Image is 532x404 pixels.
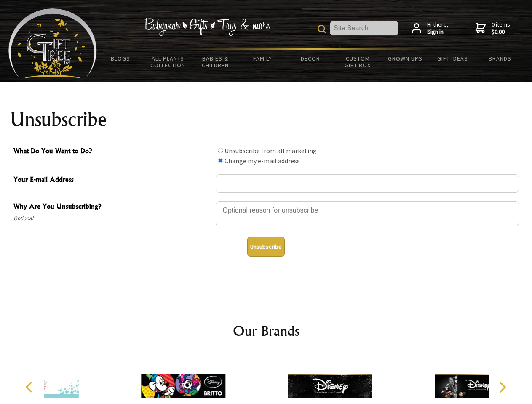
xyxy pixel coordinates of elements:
textarea: Why Are You Unsubscribing? [216,201,519,226]
a: Brands [476,50,524,67]
img: Babywear - Gifts - Toys & more [144,18,270,36]
span: Optional [13,213,211,223]
a: Babies & Children [192,50,239,74]
h1: Unsubscribe [10,109,522,130]
a: Family [239,50,287,67]
strong: $0.00 [492,28,510,36]
span: Why Are You Unsubscribing? [13,201,211,213]
input: What Do You Want to Do? [218,148,223,153]
input: Site Search [330,21,398,35]
strong: Sign in [427,28,449,36]
input: What Do You Want to Do? [218,158,223,163]
a: Gift Ideas [429,50,476,67]
img: product search [318,25,326,33]
span: Your E-mail Address [13,174,211,186]
button: Previous [21,378,40,396]
a: All Plants Collection [144,50,192,74]
button: Unsubscribe [247,237,285,257]
a: Grown Ups [381,50,429,67]
span: 0 items [492,21,510,36]
img: Babyware - Gifts - Toys and more... [8,8,97,78]
a: Decor [286,50,334,67]
input: Your E-mail Address [216,174,519,193]
a: 0 items$0.00 [476,21,510,36]
label: Change my e-mail address [225,157,300,165]
button: Next [493,378,511,396]
span: Hi there, [427,21,449,36]
a: Hi there,Sign in [412,21,449,36]
label: Unsubscribe from all marketing [225,146,317,155]
a: BLOGS [97,50,144,67]
h2: Our Brands [17,321,516,341]
span: What Do You Want to Do? [13,146,211,158]
a: Custom Gift Box [334,50,382,74]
